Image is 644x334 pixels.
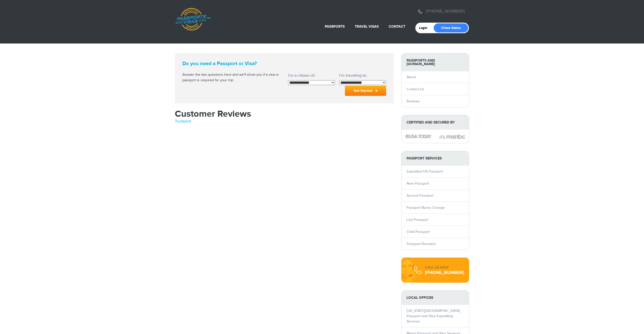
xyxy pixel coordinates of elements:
[401,53,469,71] strong: Passports and [DOMAIN_NAME]
[339,73,386,79] label: I’m traveling to:
[407,193,433,198] a: Second Passport
[425,265,464,270] div: CALL US NOW
[175,119,191,124] a: Trustpilot
[434,23,468,32] a: Check Status
[407,242,435,246] a: Passport Renewal
[407,87,424,91] a: Contact Us
[439,134,465,140] img: image description
[182,72,280,83] p: Answer the two questions here and we'll show you if a visa or passport is required for your trip:
[401,290,469,305] strong: LOCAL OFFICES
[407,75,416,79] a: About
[407,99,420,103] a: Reviews
[426,9,465,14] a: [PHONE_NUMBER]
[401,115,469,130] strong: Certified and Secured by
[401,151,469,165] strong: PASSPORT SERVICES
[419,26,431,30] a: Login
[407,181,429,186] a: New Passport
[182,61,280,67] strong: Do you need a Passport or Visa?
[175,8,211,30] a: Passports & [DOMAIN_NAME]
[325,24,345,29] a: Passports
[407,169,443,174] a: Expedited US Passport
[407,205,445,210] a: Passport Name Change
[407,309,460,323] a: [US_STATE][GEOGRAPHIC_DATA] Passport and Visa Expediting Services
[425,270,464,275] div: [PHONE_NUMBER]
[407,218,428,222] a: Lost Passport
[389,24,405,29] a: Contact
[345,86,386,96] button: Get Started
[407,230,430,234] a: Child Passport
[405,135,431,138] img: image description
[175,109,394,118] h1: Customer Reviews
[288,73,335,79] label: I’m a citizen of:
[355,24,379,29] a: Travel Visas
